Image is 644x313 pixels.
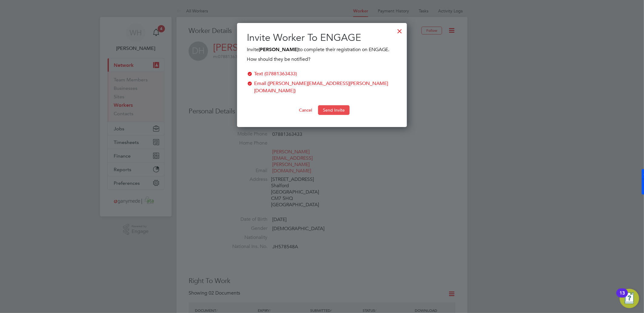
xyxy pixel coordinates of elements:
[247,31,397,44] h2: Invite Worker To ENGAGE
[254,80,397,94] div: Email ([PERSON_NAME][EMAIL_ADDRESS][PERSON_NAME][DOMAIN_NAME])
[294,105,317,115] button: Cancel
[619,293,625,301] div: 13
[620,289,639,308] button: Open Resource Center, 13 new notifications
[254,70,297,77] div: Text (07881363433)
[247,53,397,63] div: How should they be notified?
[247,46,397,63] div: Invite to complete their registration on ENGAGE.
[318,105,350,115] button: Send Invite
[259,47,298,52] b: [PERSON_NAME]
